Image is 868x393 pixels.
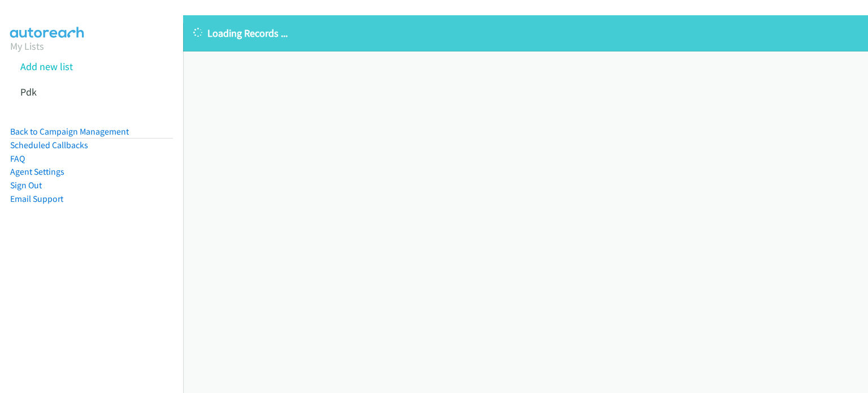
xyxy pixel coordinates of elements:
[10,40,44,53] a: My Lists
[10,166,64,177] a: Agent Settings
[10,153,25,164] a: FAQ
[193,25,858,41] p: Loading Records ...
[10,180,42,191] a: Sign Out
[20,60,73,73] a: Add new list
[20,85,37,98] a: Pdk
[10,193,63,204] a: Email Support
[10,126,129,137] a: Back to Campaign Management
[10,140,88,150] a: Scheduled Callbacks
